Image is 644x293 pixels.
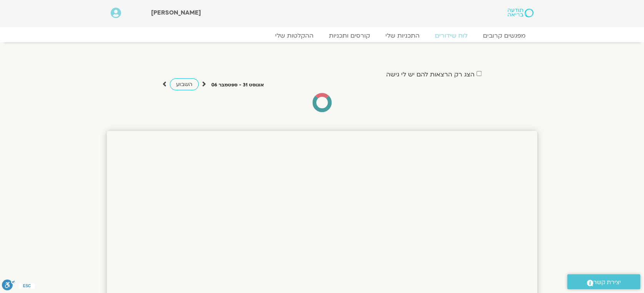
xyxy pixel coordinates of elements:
span: יצירת קשר [593,277,621,288]
a: מפגשים קרובים [475,32,533,40]
a: ההקלטות שלי [267,32,321,40]
label: הצג רק הרצאות להם יש לי גישה [386,71,475,78]
a: קורסים ותכניות [321,32,378,40]
span: [PERSON_NAME] [151,8,201,17]
a: השבוע [170,78,199,90]
a: לוח שידורים [427,32,475,40]
a: התכניות שלי [378,32,427,40]
nav: Menu [111,32,533,40]
span: השבוע [176,81,193,88]
a: יצירת קשר [567,274,640,289]
p: אוגוסט 31 - ספטמבר 06 [211,81,264,89]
